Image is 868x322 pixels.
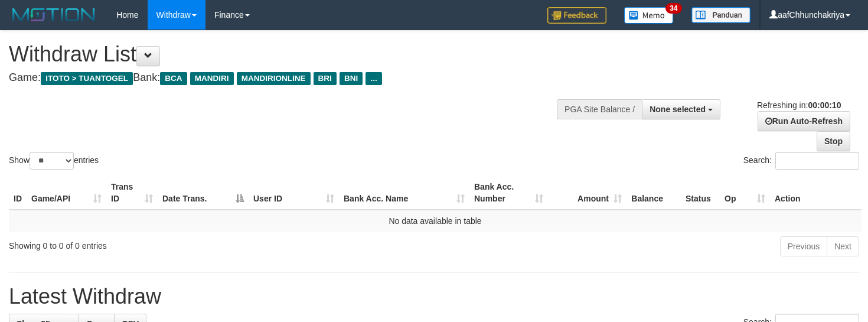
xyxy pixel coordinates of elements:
span: BRI [314,72,337,85]
strong: 00:00:10 [808,100,841,110]
span: MANDIRI [190,72,234,85]
a: Previous [780,236,827,256]
span: BNI [340,72,363,85]
img: Button%20Memo.svg [624,7,674,24]
td: No data available in table [9,210,862,232]
input: Search: [775,152,859,170]
th: Date Trans.: activate to sort column descending [158,176,249,210]
span: Refreshing in: [757,100,841,110]
th: Action [770,176,862,210]
select: Showentries [30,152,74,170]
span: ... [366,72,381,85]
th: Amount: activate to sort column ascending [548,176,626,210]
span: BCA [160,72,187,85]
h4: Game: Bank: [9,72,567,84]
img: panduan.png [691,7,750,23]
th: Status [681,176,720,210]
th: Bank Acc. Name: activate to sort column ascending [339,176,469,210]
a: Stop [817,131,850,151]
span: None selected [650,105,706,114]
th: Bank Acc. Number: activate to sort column ascending [469,176,548,210]
span: 34 [665,3,681,14]
span: ITOTO > TUANTOGEL [41,72,133,85]
div: Showing 0 to 0 of 0 entries [9,235,353,252]
th: Game/API: activate to sort column ascending [27,176,106,210]
label: Search: [743,152,859,170]
img: MOTION_logo.png [9,6,99,24]
th: ID [9,176,27,210]
label: Show entries [9,152,99,170]
th: Trans ID: activate to sort column ascending [106,176,158,210]
a: Next [827,236,859,256]
a: Run Auto-Refresh [758,111,850,131]
span: MANDIRIONLINE [237,72,311,85]
th: Balance [626,176,681,210]
th: User ID: activate to sort column ascending [249,176,339,210]
img: Feedback.jpg [547,7,606,24]
button: None selected [642,99,720,119]
h1: Latest Withdraw [9,285,859,308]
div: PGA Site Balance / [557,99,642,119]
h1: Withdraw List [9,43,567,66]
th: Op: activate to sort column ascending [720,176,770,210]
